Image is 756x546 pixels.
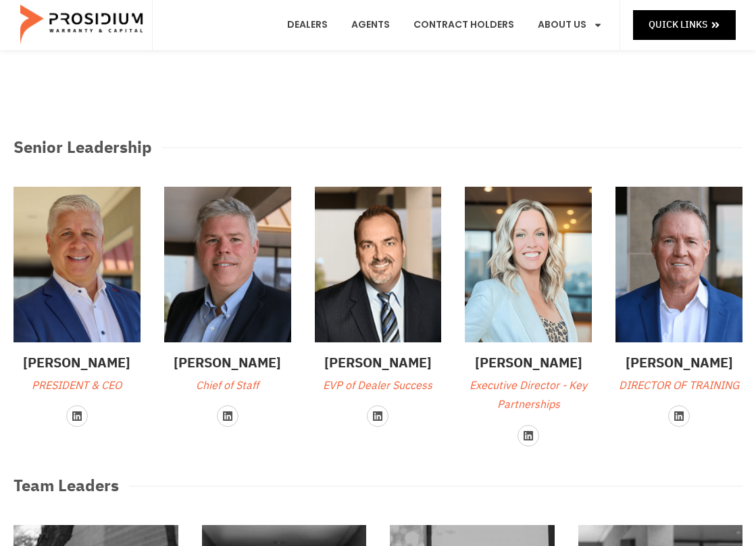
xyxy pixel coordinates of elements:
h3: [PERSON_NAME] [164,352,291,373]
p: PRESIDENT & CEO [14,376,141,396]
h3: [PERSON_NAME] [14,352,141,373]
p: DIRECTOR OF TRAINING [615,376,742,396]
a: Quick Links [633,10,736,39]
h3: [PERSON_NAME] [465,352,592,373]
span: Quick Links [649,16,707,33]
p: EVP of Dealer Success [315,376,442,396]
h3: [PERSON_NAME] [615,352,742,373]
h3: Team Leaders [14,474,119,498]
p: Chief of Staff [164,376,291,396]
span: Executive Director - Key Partnerships [470,378,587,413]
h3: Senior Leadership [14,135,152,160]
h3: [PERSON_NAME] [315,352,442,373]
